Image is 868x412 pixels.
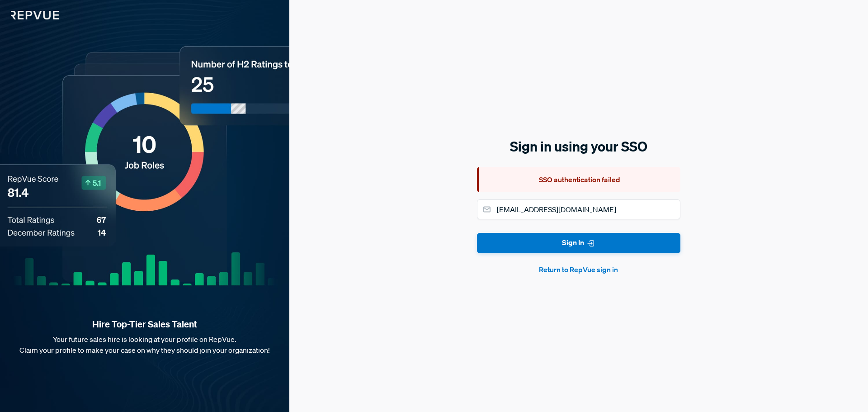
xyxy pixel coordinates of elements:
[14,334,275,355] p: Your future sales hire is looking at your profile on RepVue. Claim your profile to make your case...
[477,137,680,156] h5: Sign in using your SSO
[477,199,680,219] input: Email address
[477,264,680,275] button: Return to RepVue sign in
[14,318,275,330] strong: Hire Top-Tier Sales Talent
[477,167,680,192] div: SSO authentication failed
[477,233,680,253] button: Sign In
